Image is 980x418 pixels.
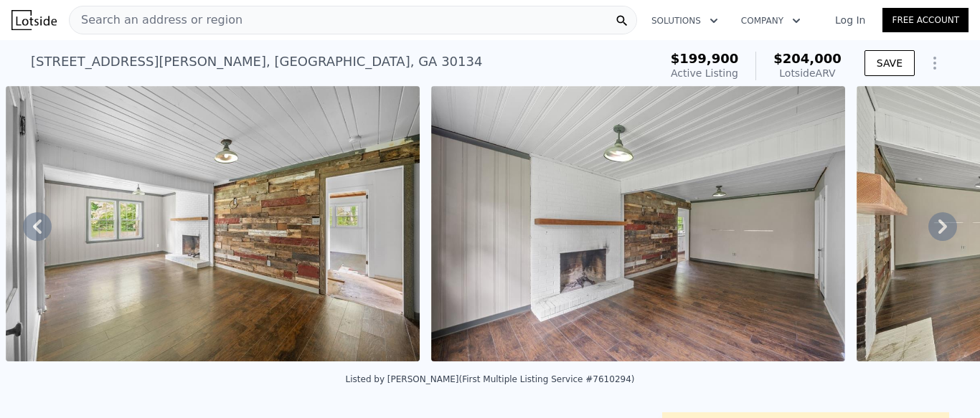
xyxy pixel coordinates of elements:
span: $199,900 [671,51,739,66]
button: Solutions [640,8,730,34]
img: Sale: 167026476 Parcel: 20317009 [431,86,845,361]
button: SAVE [864,50,915,76]
span: $204,000 [773,51,842,66]
img: Sale: 167026476 Parcel: 20317009 [6,86,420,361]
span: Search an address or region [70,11,242,29]
a: Free Account [882,8,969,32]
span: Active Listing [671,67,738,79]
img: Lotside [11,10,57,30]
div: [STREET_ADDRESS][PERSON_NAME] , [GEOGRAPHIC_DATA] , GA 30134 [31,52,482,72]
button: Company [730,8,812,34]
button: Show Options [920,49,949,77]
div: Lotside ARV [773,66,842,80]
div: Listed by [PERSON_NAME] (First Multiple Listing Service #7610294) [346,374,635,384]
a: Log In [818,13,882,27]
